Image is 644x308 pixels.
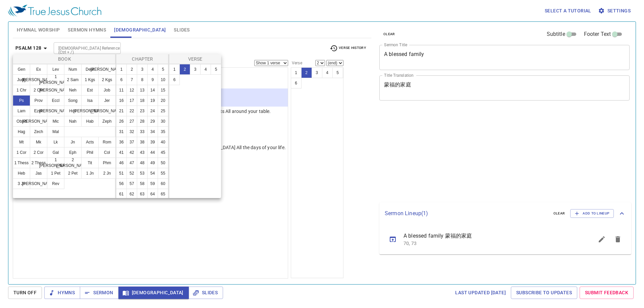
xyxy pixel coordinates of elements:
button: Tit [81,158,99,168]
button: 1 Kgs [81,74,99,85]
button: 50 [158,158,168,168]
button: 1 [116,64,127,75]
button: [PERSON_NAME] [98,64,116,75]
button: Hag [13,126,30,137]
button: 27 [126,116,137,127]
button: 11 [116,85,127,96]
button: Lam [13,106,30,116]
button: 63 [137,189,148,199]
button: 24 [147,106,158,116]
button: 12 [126,85,137,96]
button: Prov [30,95,47,106]
button: 1 [PERSON_NAME] [47,158,64,168]
button: 1 Cor [13,147,30,158]
button: Job [98,85,116,96]
button: 2 [179,64,190,75]
button: Eph [64,147,82,158]
button: 59 [147,178,158,189]
button: Nah [64,116,82,127]
button: 37 [126,137,137,147]
button: 47 [126,158,137,168]
button: 3 [137,64,148,75]
button: 5 [158,64,168,75]
button: Jas [30,168,47,179]
button: Lev [47,64,64,75]
button: 56 [116,178,127,189]
button: Mal [47,126,64,137]
button: Mk [30,137,47,147]
button: Zeph [98,116,116,127]
button: Jer [98,95,116,106]
button: Mt [13,137,30,147]
button: 23 [137,106,148,116]
button: Num [64,64,82,75]
button: 51 [116,168,127,179]
button: 31 [116,126,127,137]
button: 2 Pet [64,168,82,179]
button: Est [81,85,99,96]
button: 2 Chr [30,85,47,96]
button: Zech [30,126,47,137]
button: 60 [158,178,168,189]
button: 45 [158,147,168,158]
button: Heb [13,168,30,179]
button: 1 Thess [13,158,30,168]
button: 2 Kgs [98,74,116,85]
button: Lk [47,137,64,147]
button: 19 [147,95,158,106]
button: 29 [147,116,158,127]
button: 64 [147,189,158,199]
button: 6 [116,74,127,85]
button: 4 [147,64,158,75]
button: 49 [147,158,158,168]
button: Obad [13,116,30,127]
button: 2 Jn [98,168,116,179]
button: 8 [137,74,148,85]
button: 14 [147,85,158,96]
button: 4 [200,64,211,75]
button: Ezek [30,106,47,116]
button: 17 [126,95,137,106]
button: [PERSON_NAME] [30,116,47,127]
button: Phil [81,147,99,158]
button: Eccl [47,95,64,106]
button: 25 [158,106,168,116]
button: Rev [47,178,64,189]
button: [PERSON_NAME] [98,106,116,116]
p: Book [14,56,115,62]
button: 16 [116,95,127,106]
button: Judg [13,74,30,85]
button: [PERSON_NAME] [81,106,99,116]
button: 40 [158,137,168,147]
button: 9 [147,74,158,85]
button: 2 Sam [64,74,82,85]
button: 48 [137,158,148,168]
button: [PERSON_NAME] [47,85,64,96]
button: 42 [126,147,137,158]
button: 34 [147,126,158,137]
button: 53 [137,168,148,179]
button: Rom [98,137,116,147]
button: Hab [81,116,99,127]
button: Deut [81,64,99,75]
button: 35 [158,126,168,137]
button: 62 [126,189,137,199]
p: Chapter [118,56,167,62]
button: [PERSON_NAME] [47,106,64,116]
button: Neh [64,85,82,96]
button: 22 [126,106,137,116]
button: [PERSON_NAME] [30,74,47,85]
button: 1 Jn [81,168,99,179]
button: Mic [47,116,64,127]
button: 39 [147,137,158,147]
button: 2 Cor [30,147,47,158]
button: 38 [137,137,148,147]
button: 26 [116,116,127,127]
button: 58 [137,178,148,189]
button: Isa [81,95,99,106]
button: 43 [137,147,148,158]
button: Col [98,147,116,158]
button: 65 [158,189,168,199]
button: 13 [137,85,148,96]
button: 46 [116,158,127,168]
